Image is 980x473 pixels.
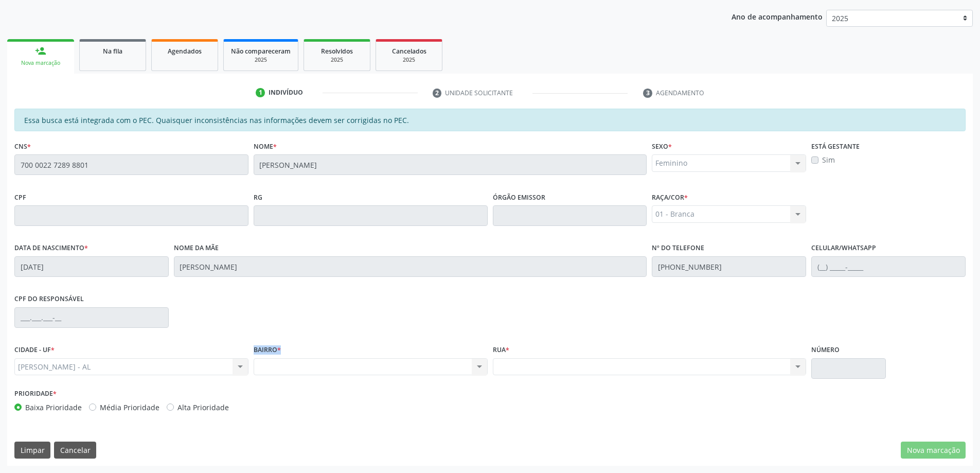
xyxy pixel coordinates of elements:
div: Essa busca está integrada com o PEC. Quaisquer inconsistências nas informações devem ser corrigid... [14,109,966,131]
label: Celular/WhatsApp [811,240,876,256]
div: 2025 [311,56,363,64]
div: 1 [256,88,265,97]
span: Resolvidos [321,47,353,56]
label: Baixa Prioridade [25,402,82,413]
button: Cancelar [54,442,96,459]
label: Prioridade [14,386,57,402]
div: 2025 [231,56,291,64]
div: Nova marcação [14,59,67,67]
label: Rua [493,342,509,358]
div: person_add [35,45,46,57]
label: BAIRRO [254,342,281,358]
label: Alta Prioridade [177,402,229,413]
button: Limpar [14,442,50,459]
label: Sexo [652,138,672,154]
label: CPF [14,189,26,205]
label: Raça/cor [652,189,688,205]
input: (__) _____-_____ [652,256,806,277]
span: Não compareceram [231,47,291,56]
label: Média Prioridade [100,402,159,413]
label: CIDADE - UF [14,342,55,358]
input: (__) _____-_____ [811,256,966,277]
input: ___.___.___-__ [14,307,169,328]
span: Cancelados [392,47,426,56]
label: CPF do responsável [14,291,84,307]
label: Data de nascimento [14,240,88,256]
label: Nome [254,138,277,154]
span: Na fila [103,47,122,56]
p: Ano de acompanhamento [732,10,823,23]
span: Agendados [168,47,202,56]
label: CNS [14,138,31,154]
label: Número [811,342,840,358]
label: RG [254,189,262,205]
label: Nº do Telefone [652,240,704,256]
button: Nova marcação [901,442,966,459]
label: Está gestante [811,138,860,154]
div: 2025 [383,56,435,64]
label: Órgão emissor [493,189,545,205]
input: __/__/____ [14,256,169,277]
label: Nome da mãe [174,240,219,256]
div: Indivíduo [269,88,303,97]
label: Sim [822,154,835,165]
